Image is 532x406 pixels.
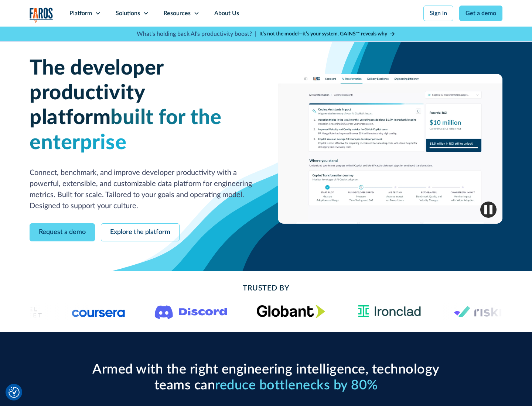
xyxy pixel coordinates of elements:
img: Logo of the communication platform Discord. [154,304,227,319]
a: Request a demo [30,223,95,241]
p: What's holding back AI's productivity boost? | [137,30,256,38]
p: Connect, benchmark, and improve developer productivity with a powerful, extensible, and customiza... [30,167,254,211]
div: Solutions [116,9,140,18]
button: Cookie Settings [8,387,20,398]
h2: Trusted By [89,283,443,294]
span: built for the enterprise [30,107,222,153]
img: Pause video [480,202,497,218]
img: Logo of the online learning platform Coursera. [72,306,125,317]
div: Platform [69,9,92,18]
img: Ironclad Logo [354,303,424,320]
h1: The developer productivity platform [30,56,254,155]
h2: Armed with the right engineering intelligence, technology teams can [89,362,443,393]
a: Explore the platform [101,223,180,241]
a: home [30,7,53,23]
img: Globant's logo [256,304,325,318]
strong: It’s not the model—it’s your system. GAINS™ reveals why [259,31,387,37]
a: Sign in [423,6,453,21]
a: It’s not the model—it’s your system. GAINS™ reveals why [259,30,395,38]
a: Get a demo [459,6,502,21]
div: Resources [164,9,191,18]
img: Logo of the analytics and reporting company Faros. [30,7,53,23]
span: reduce bottlenecks by 80% [215,379,378,392]
img: Revisit consent button [8,387,20,398]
